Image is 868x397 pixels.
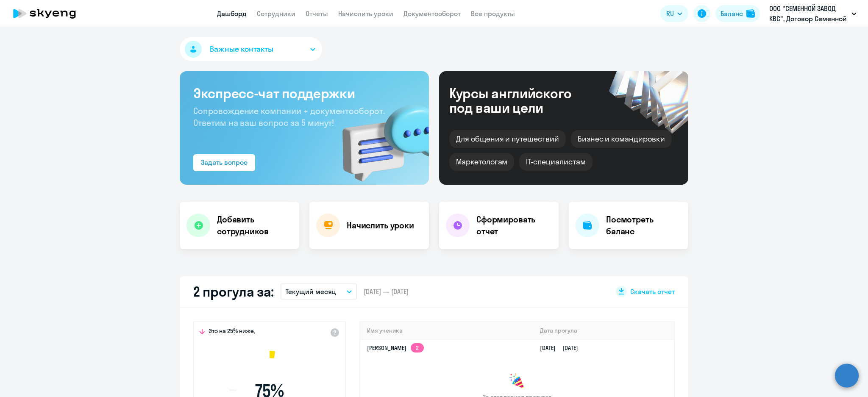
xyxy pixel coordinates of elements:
a: Документооборот [403,9,461,18]
span: [DATE] — [DATE] [364,287,409,296]
a: Все продукты [471,9,515,18]
img: balance [746,9,755,18]
p: Текущий месяц [286,286,336,297]
h2: 2 прогула за: [193,283,274,300]
h4: Сформировать отчет [476,214,552,237]
h4: Добавить сотрудников [217,214,292,237]
span: Сопровождение компании + документооборот. Ответим на ваш вопрос за 5 минут! [193,105,385,128]
span: Важные контакты [210,44,273,55]
app-skyeng-badge: 2 [411,343,424,353]
button: ООО "СЕМЕННОЙ ЗАВОД КВС", Договор Семенной завод КВС [765,3,861,24]
div: Бизнес и командировки [571,130,672,148]
p: ООО "СЕМЕННОЙ ЗАВОД КВС", Договор Семенной завод КВС [769,3,848,24]
button: Балансbalance [715,5,760,22]
div: Маркетологам [449,153,514,171]
a: [DATE][DATE] [540,344,585,352]
th: Дата прогула [533,322,674,339]
button: RU [660,5,688,22]
div: Для общения и путешествий [449,130,566,148]
div: Курсы английского под ваши цели [449,86,594,115]
a: Начислить уроки [338,9,393,18]
h4: Посмотреть баланс [606,214,682,237]
button: Важные контакты [180,37,322,61]
div: Задать вопрос [201,157,248,167]
div: IT-специалистам [519,153,592,171]
th: Имя ученика [360,322,533,339]
button: Задать вопрос [193,154,255,171]
img: bg-img [330,89,429,185]
span: Скачать отчет [630,287,675,296]
a: Сотрудники [257,9,295,18]
h3: Экспресс-чат поддержки [193,85,415,102]
a: Отчеты [306,9,328,18]
a: [PERSON_NAME]2 [367,344,424,352]
div: Баланс [721,8,743,19]
button: Текущий месяц [281,283,357,300]
a: Дашборд [217,9,247,18]
h4: Начислить уроки [347,219,414,231]
span: Это на 25% ниже, [209,327,255,337]
span: RU [666,8,674,19]
img: congrats [509,373,526,390]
